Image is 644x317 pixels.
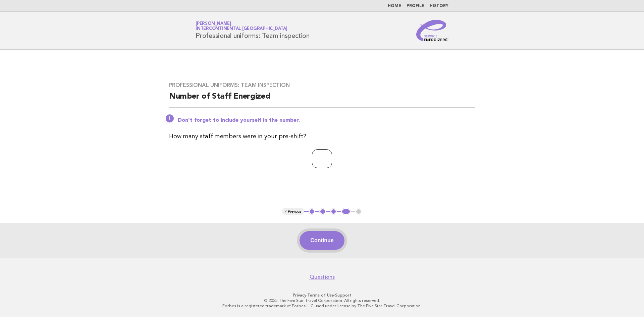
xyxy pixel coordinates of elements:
a: Support [335,293,352,298]
span: InterContinental [GEOGRAPHIC_DATA] [196,27,287,31]
h2: Number of Staff Energized [169,91,475,108]
a: Privacy [293,293,306,298]
button: Continue [300,231,344,250]
p: © 2025 The Five Star Travel Corporation. All rights reserved. [117,298,527,303]
button: 4 [341,208,351,215]
p: Forbes is a registered trademark of Forbes LLC used under license by The Five Star Travel Corpora... [117,303,527,309]
p: How many staff members were in your pre-shift? [169,132,475,141]
button: 3 [330,208,337,215]
button: 2 [319,208,326,215]
a: History [430,4,448,8]
button: 1 [309,208,315,215]
button: < Previous [282,208,304,215]
a: Profile [407,4,424,8]
a: Questions [310,274,335,280]
a: Home [388,4,401,8]
p: Don't forget to include yourself in the number. [178,117,475,124]
img: Service Energizers [416,20,448,41]
p: · · [117,293,527,298]
h1: Professional uniforms: Team inspection [196,22,310,39]
h3: Professional uniforms: Team inspection [169,82,475,89]
a: [PERSON_NAME]InterContinental [GEOGRAPHIC_DATA] [196,21,287,31]
a: Terms of Use [307,293,334,298]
